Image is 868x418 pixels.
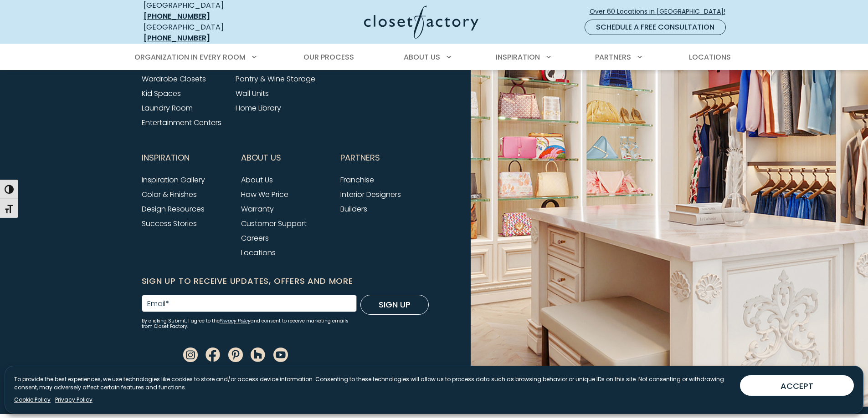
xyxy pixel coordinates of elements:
[303,52,354,62] span: Our Process
[14,375,733,392] p: To provide the best experiences, we use technologies like cookies to store and/or access device i...
[142,318,357,329] small: By clicking Submit, I agree to the and consent to receive marketing emails from Closet Factory.
[236,88,269,99] a: Wall Units
[340,146,380,169] span: Partners
[128,45,740,70] nav: Primary Menu
[241,189,288,200] a: How We Price
[134,52,246,62] span: Organization in Every Room
[340,204,367,214] a: Builders
[590,7,733,16] span: Over 60 Locations in [GEOGRAPHIC_DATA]!
[205,349,220,359] a: Facebook
[14,396,51,404] a: Cookie Policy
[251,349,265,359] a: Houzz
[273,349,288,359] a: Youtube
[142,117,221,128] a: Entertainment Centers
[340,175,374,185] a: Franchise
[360,295,429,315] button: Sign Up
[340,189,401,200] a: Interior Designers
[340,146,429,169] button: Footer Subnav Button - Partners
[241,218,307,229] a: Customer Support
[241,146,281,169] span: About Us
[740,375,854,396] button: ACCEPT
[142,74,206,84] a: Wardrobe Closets
[595,52,631,62] span: Partners
[236,103,281,113] a: Home Library
[689,52,731,62] span: Locations
[142,204,205,214] a: Design Resources
[228,349,243,359] a: Pinterest
[142,275,429,287] h6: Sign Up to Receive Updates, Offers and More
[220,317,251,324] a: Privacy Policy
[364,5,478,39] img: Closet Factory Logo
[147,300,169,307] label: Email
[404,52,440,62] span: About Us
[144,11,210,21] a: [PHONE_NUMBER]
[142,175,205,185] a: Inspiration Gallery
[241,233,269,243] a: Careers
[142,146,190,169] span: Inspiration
[241,204,274,214] a: Warranty
[142,103,193,113] a: Laundry Room
[142,146,230,169] button: Footer Subnav Button - Inspiration
[241,175,273,185] a: About Us
[142,189,197,200] a: Color & Finishes
[236,74,315,84] a: Pantry & Wine Storage
[585,20,726,35] a: Schedule a Free Consultation
[55,396,92,404] a: Privacy Policy
[183,349,198,359] a: Instagram
[142,218,197,229] a: Success Stories
[241,146,329,169] button: Footer Subnav Button - About Us
[496,52,540,62] span: Inspiration
[144,22,276,44] div: [GEOGRAPHIC_DATA]
[142,88,181,99] a: Kid Spaces
[144,33,210,43] a: [PHONE_NUMBER]
[589,4,733,20] a: Over 60 Locations in [GEOGRAPHIC_DATA]!
[241,247,276,258] a: Locations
